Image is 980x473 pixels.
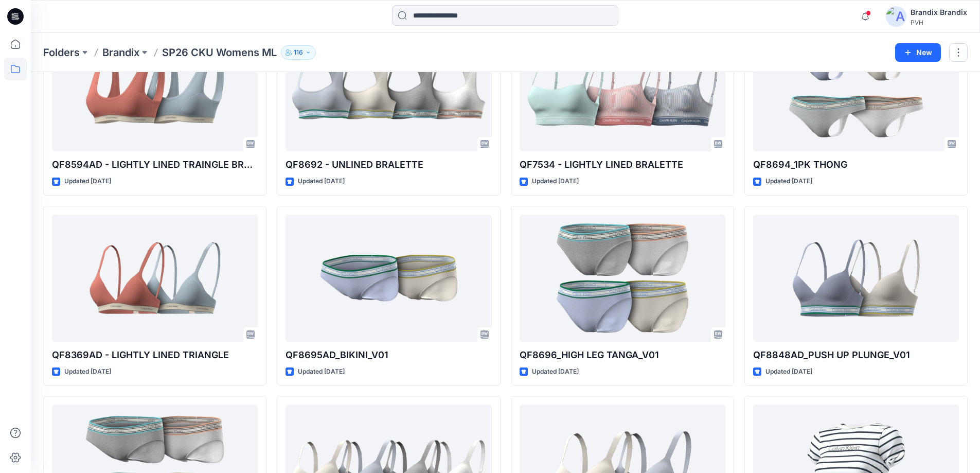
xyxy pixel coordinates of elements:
[43,45,80,60] a: Folders
[286,215,491,342] a: QF8695AD_BIKINI_V01
[286,348,491,362] p: QF8695AD_BIKINI_V01
[753,25,959,152] a: QF8694_1PK THONG
[532,366,579,377] p: Updated [DATE]
[753,157,959,172] p: QF8694_1PK THONG
[286,157,491,172] p: QF8692 - UNLINED BRALETTE
[520,348,725,362] p: QF8696_HIGH LEG TANGA_V01
[52,25,258,152] a: QF8594AD - LIGHTLY LINED TRAINGLE BRALETTE
[753,215,959,342] a: QF8848AD_PUSH UP PLUNGE_V01
[52,215,258,342] a: QF8369AD - LIGHTLY LINED TRIANGLE
[911,19,967,26] div: PVH
[886,6,906,27] img: avatar
[286,25,491,152] a: QF8692 - UNLINED BRALETTE
[520,157,725,172] p: QF7534 - LIGHTLY LINED BRALETTE
[765,176,812,187] p: Updated [DATE]
[52,157,258,172] p: QF8594AD - LIGHTLY LINED TRAINGLE BRALETTE
[294,47,303,58] p: 116
[532,176,579,187] p: Updated [DATE]
[52,348,258,362] p: QF8369AD - LIGHTLY LINED TRIANGLE
[911,6,967,19] div: Brandix Brandix
[162,45,277,60] p: SP26 CKU Womens ML
[298,366,345,377] p: Updated [DATE]
[765,366,812,377] p: Updated [DATE]
[753,348,959,362] p: QF8848AD_PUSH UP PLUNGE_V01
[298,176,345,187] p: Updated [DATE]
[520,25,725,152] a: QF7534 - LIGHTLY LINED BRALETTE
[281,45,316,60] button: 116
[895,43,941,62] button: New
[64,176,111,187] p: Updated [DATE]
[102,45,139,60] a: Brandix
[64,366,111,377] p: Updated [DATE]
[520,215,725,342] a: QF8696_HIGH LEG TANGA_V01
